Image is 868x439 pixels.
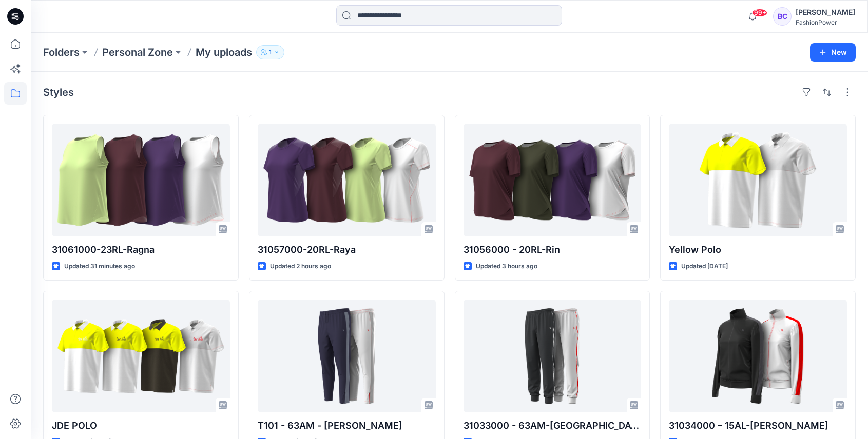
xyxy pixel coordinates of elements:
p: 31056000 - 20RL-Rin [464,243,642,257]
button: New [810,43,856,62]
a: 31056000 - 20RL-Rin [464,124,642,236]
a: 31033000 - 63AM-Milan [464,300,642,412]
a: 31061000-23RL-Ragna [52,124,230,236]
a: Personal Zone [102,45,173,59]
a: JDE POLO [52,300,230,412]
span: 99+ [752,9,767,17]
p: 31033000 - 63AM-[GEOGRAPHIC_DATA] [464,418,642,433]
p: Updated 2 hours ago [270,261,331,272]
a: 31034000 – 15AL-Molly [669,300,847,412]
p: 1 [269,47,272,58]
div: [PERSON_NAME] [796,6,855,18]
div: BC [773,7,792,26]
p: Updated 3 hours ago [476,261,537,272]
p: JDE POLO [52,418,230,433]
a: 31057000-20RL-Raya [258,124,436,236]
p: My uploads [196,45,252,59]
p: Updated 31 minutes ago [64,261,135,272]
p: 31034000 – 15AL-[PERSON_NAME] [669,418,847,433]
p: 31057000-20RL-Raya [258,243,436,257]
p: Updated [DATE] [681,261,728,272]
p: T101 - 63AM - [PERSON_NAME] [258,418,436,433]
a: Folders [43,45,80,59]
h4: Styles [43,86,74,98]
p: Yellow Polo [669,243,847,257]
p: 31061000-23RL-Ragna [52,243,230,257]
button: 1 [256,45,284,59]
a: Yellow Polo [669,124,847,236]
a: T101 - 63AM - Logan [258,300,436,412]
div: FashionPower [796,18,855,26]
